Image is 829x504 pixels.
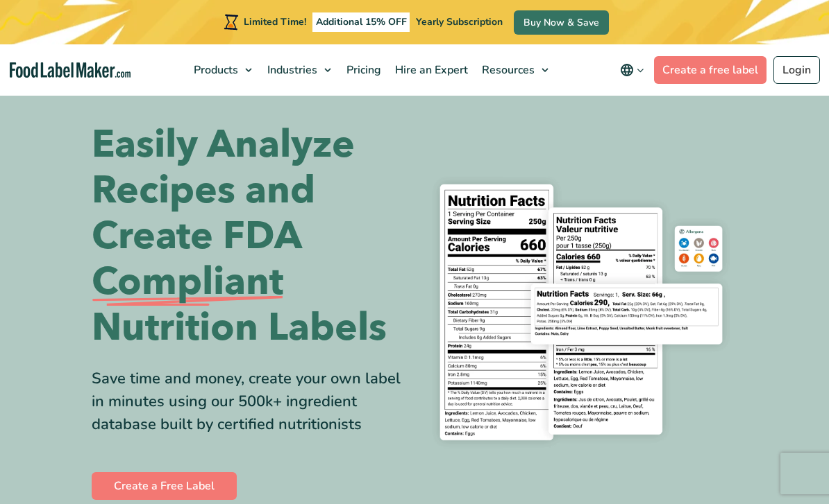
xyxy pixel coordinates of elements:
a: Industries [259,44,338,96]
a: Create a free label [654,56,767,84]
a: Create a Free Label [92,472,237,500]
a: Login [773,56,820,84]
span: Hire an Expert [391,62,469,78]
a: Pricing [338,44,387,96]
a: Products [185,44,259,96]
a: Buy Now & Save [514,10,609,35]
span: Yearly Subscription [416,15,503,28]
a: Hire an Expert [387,44,474,96]
span: Resources [478,62,536,78]
span: Compliant [92,259,283,305]
h1: Easily Analyze Recipes and Create FDA Nutrition Labels [92,122,404,351]
span: Products [190,62,240,78]
span: Industries [263,62,319,78]
span: Limited Time! [244,15,306,28]
div: Save time and money, create your own label in minutes using our 500k+ ingredient database built b... [92,367,404,436]
span: Pricing [342,62,383,78]
a: Resources [474,44,555,96]
span: Additional 15% OFF [312,12,410,32]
